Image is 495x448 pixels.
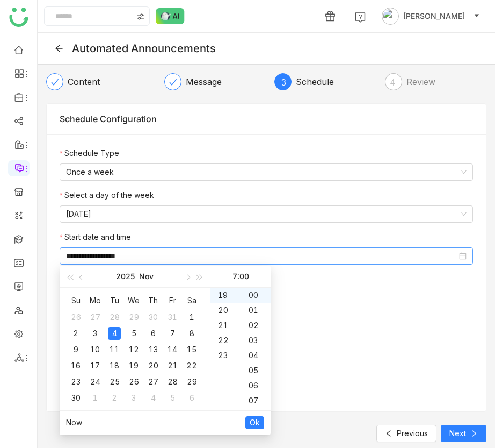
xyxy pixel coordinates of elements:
div: Schedule Configuration [60,104,473,134]
div: 9 [69,343,82,356]
div: 06 [241,378,271,393]
td: 2025-11-27 12:00 AM [143,374,163,390]
button: Last year (Control + left) [64,266,76,287]
td: 2025-11-09 12:00 AM [66,342,85,358]
div: 27 [89,311,101,324]
td: 2025-11-19 12:00 AM [124,358,143,374]
div: 4Review [385,73,486,90]
div: 31 [166,311,179,324]
td: 2025-11-01 12:00 AM [182,309,201,325]
td: 2025-12-06 12:00 AM [182,390,201,406]
div: 6 [147,327,159,340]
div: 3 [89,327,101,340]
button: Next month (PageDown) [181,266,193,287]
div: 5 [166,392,179,404]
div: 22 [185,359,198,372]
span: [PERSON_NAME] [403,10,465,22]
div: 1 [89,392,101,404]
td: 2025-11-23 12:00 AM [66,374,85,390]
div: 11 [108,343,121,356]
div: 2 [108,392,121,404]
td: 2025-11-05 12:00 AM [124,325,143,342]
div: 2 [69,327,82,340]
td: 2025-11-10 12:00 AM [85,342,105,358]
td: 2025-11-07 12:00 AM [163,325,182,342]
th: Wed [124,292,143,309]
img: help.svg [355,12,366,23]
div: 12 [127,343,140,356]
label: Schedule Type [60,147,119,159]
div: 1 [185,311,198,324]
div: 03 [241,333,271,348]
td: 2025-11-02 12:00 AM [66,325,85,342]
td: 2025-11-18 12:00 AM [105,358,124,374]
td: 2025-11-13 12:00 AM [143,342,163,358]
td: 2025-11-04 12:00 AM [105,325,124,342]
div: 05 [241,363,271,378]
td: 2025-11-12 12:00 AM [124,342,143,358]
nz-select-item: Once a week [66,164,467,180]
td: 2025-10-26 12:00 AM [66,309,85,325]
th: Fri [163,292,182,309]
div: 15 [185,343,198,356]
div: 18 [108,359,121,372]
td: 2025-12-03 12:00 AM [124,390,143,406]
div: 01 [241,303,271,318]
th: Sat [182,292,201,309]
div: 26 [127,375,140,388]
button: Previous month (PageUp) [76,266,88,287]
div: 30 [147,311,159,324]
img: logo [9,8,28,27]
td: 2025-11-29 12:00 AM [182,374,201,390]
th: Sun [66,292,85,309]
div: 28 [108,311,121,324]
td: 2025-12-05 12:00 AM [163,390,182,406]
td: 2025-11-03 12:00 AM [85,325,105,342]
div: 24 [89,375,101,388]
label: Start date and time [60,231,131,243]
button: [PERSON_NAME] [380,8,482,25]
td: 2025-11-26 12:00 AM [124,374,143,390]
div: 23 [210,348,241,363]
div: Content [46,73,156,90]
img: search-type.svg [136,12,145,21]
div: 23 [69,375,82,388]
a: Now [66,418,82,427]
div: 29 [127,311,140,324]
span: 4 [390,77,396,87]
div: 20 [210,303,241,318]
td: 2025-10-31 12:00 AM [163,309,182,325]
td: 2025-11-30 12:00 AM [66,390,85,406]
td: 2025-12-02 12:00 AM [105,390,124,406]
div: 5 [127,327,140,340]
div: Automated Announcements [72,42,216,55]
div: Message [186,73,230,90]
div: 25 [108,375,121,388]
td: 2025-10-27 12:00 AM [85,309,105,325]
div: 10 [89,343,101,356]
div: 16 [69,359,82,372]
div: 04 [241,348,271,363]
img: avatar [382,8,399,25]
th: Tue [105,292,124,309]
div: 27 [147,375,159,388]
div: Review [406,73,435,90]
div: 19 [210,288,241,303]
td: 2025-11-20 12:00 AM [143,358,163,374]
button: Next [441,425,486,442]
img: ask-buddy-normal.svg [156,8,185,24]
th: Mon [85,292,105,309]
div: Message [164,73,266,90]
td: 2025-11-17 12:00 AM [85,358,105,374]
div: 14 [166,343,179,356]
div: 28 [166,375,179,388]
div: 22 [210,333,241,348]
td: 2025-11-06 12:00 AM [143,325,163,342]
div: 19 [127,359,140,372]
td: 2025-10-28 12:00 AM [105,309,124,325]
button: 2025 [116,266,135,287]
div: 13 [147,343,159,356]
div: 00 [241,288,271,303]
div: 21 [210,318,241,333]
button: Previous [376,425,436,442]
